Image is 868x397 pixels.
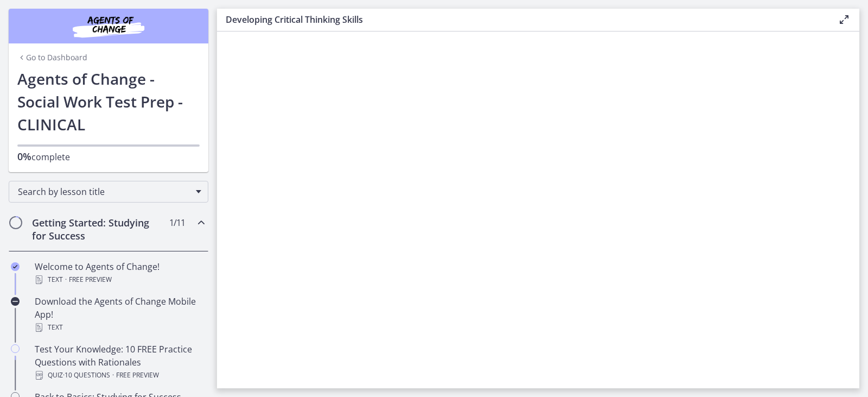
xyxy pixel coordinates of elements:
span: · [65,273,67,286]
div: Test Your Knowledge: 10 FREE Practice Questions with Rationales [35,343,204,382]
span: 1 / 11 [169,216,185,229]
h1: Agents of Change - Social Work Test Prep - CLINICAL [17,67,200,136]
div: Quiz [35,369,204,382]
a: Go to Dashboard [17,52,87,63]
span: Free preview [116,369,159,382]
span: Free preview [69,273,112,286]
span: 0% [17,150,31,163]
h3: Developing Critical Thinking Skills [226,13,820,26]
span: Search by lesson title [18,186,190,198]
span: · [112,369,114,382]
div: Download the Agents of Change Mobile App! [35,295,204,334]
span: · 10 Questions [63,369,110,382]
div: Text [35,321,204,334]
img: Agents of Change Social Work Test Prep [43,13,174,39]
p: complete [17,150,200,163]
div: Text [35,273,204,286]
i: Completed [11,262,20,271]
h2: Getting Started: Studying for Success [32,216,164,242]
div: Welcome to Agents of Change! [35,260,204,286]
div: Search by lesson title [9,181,208,203]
